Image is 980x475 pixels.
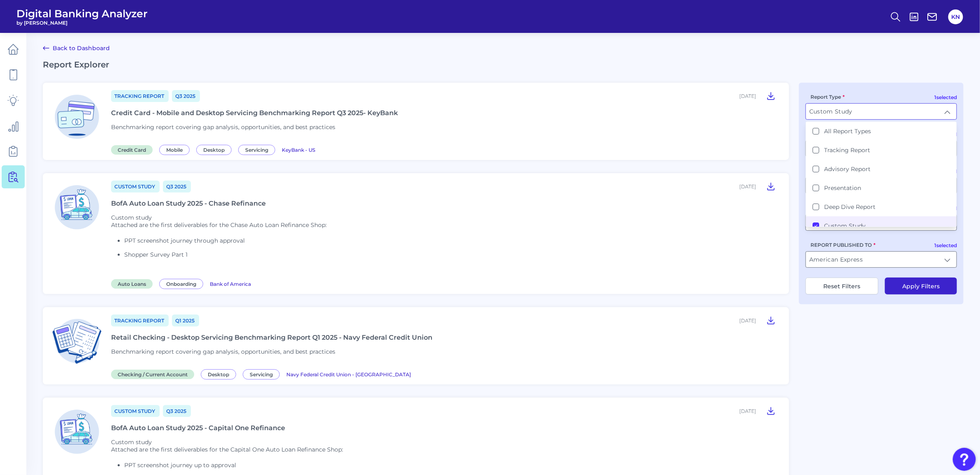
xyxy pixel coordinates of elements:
span: Digital Banking Analyzer [16,7,148,20]
a: Servicing [243,370,283,378]
a: Q1 2025 [172,315,199,327]
a: Custom Study [111,181,160,192]
button: Apply Filters [885,278,957,294]
button: Retail Checking - Desktop Servicing Benchmarking Report Q1 2025 - Navy Federal Credit Union [763,314,779,327]
img: Auto Loans [49,180,105,235]
div: [DATE] [739,317,756,324]
span: Desktop [201,369,236,380]
span: Bank of America [210,281,251,287]
a: Servicing [238,146,279,153]
span: Custom study [111,214,152,221]
img: Auto Loans [49,404,105,459]
a: Credit Card [111,146,156,153]
p: Attached are the first deliverables for the Chase Auto Loan Refinance Shop: [111,221,327,229]
span: Navy Federal Credit Union - [GEOGRAPHIC_DATA] [286,371,411,378]
li: Shopper Survey Part 1 [124,251,327,258]
a: Desktop [201,370,239,378]
a: Mobile [159,146,193,153]
span: by [PERSON_NAME] [16,20,148,26]
span: Benchmarking report covering gap analysis, opportunities, and best practices [111,348,335,355]
label: REPORT PUBLISHED TO [810,242,875,248]
span: Mobile [159,145,190,155]
label: Deep Dive Report [824,203,875,211]
button: Open Resource Center [953,448,976,471]
h2: Report Explorer [43,60,964,70]
a: Checking / Current Account [111,370,197,378]
img: Checking / Current Account [49,314,105,369]
a: Desktop [196,146,235,153]
span: Credit Card [111,145,153,155]
span: Auto Loans [111,279,153,289]
a: Bank of America [210,280,251,287]
div: [DATE] [739,93,756,99]
button: Credit Card - Mobile and Desktop Servicing Benchmarking Report Q3 2025- KeyBank [763,89,779,102]
label: Tracking Report [824,146,870,154]
img: Credit Card [49,89,105,144]
span: Desktop [196,145,232,155]
li: PPT screenshot journey up to approval [124,461,343,469]
label: Report Type [810,94,845,100]
span: KeyBank - US [282,147,315,153]
a: Onboarding [159,280,207,287]
div: BofA Auto Loan Study 2025 - Capital One Refinance [111,424,285,432]
a: Tracking Report [111,90,169,102]
li: PPT screenshot journey through approval [124,237,327,244]
a: Q3 2025 [172,90,200,102]
div: Retail Checking - Desktop Servicing Benchmarking Report Q1 2025 - Navy Federal Credit Union [111,334,432,341]
span: Servicing [243,369,280,380]
span: Servicing [238,145,275,155]
a: Q3 2025 [163,181,191,192]
div: BofA Auto Loan Study 2025 - Chase Refinance [111,199,266,207]
button: Reset Filters [806,278,878,294]
div: Credit Card - Mobile and Desktop Servicing Benchmarking Report Q3 2025- KeyBank [111,109,398,117]
div: [DATE] [739,408,756,414]
span: Custom study [111,438,152,446]
div: [DATE] [739,183,756,190]
a: KeyBank - US [282,146,315,153]
a: Custom Study [111,405,160,417]
a: Tracking Report [111,315,169,327]
p: Attached are the first deliverables for the Capital One Auto Loan Refinance Shop: [111,446,343,453]
label: Advisory Report [824,165,871,173]
label: All Report Types [824,127,871,135]
span: Benchmarking report covering gap analysis, opportunities, and best practices [111,123,335,131]
label: Presentation [824,184,861,192]
button: KN [948,9,963,24]
label: Custom Study [824,222,866,229]
span: Onboarding [159,279,203,289]
a: Q3 2025 [163,405,191,417]
a: Navy Federal Credit Union - [GEOGRAPHIC_DATA] [286,370,411,378]
span: Checking / Current Account [111,370,194,379]
a: Back to Dashboard [43,43,110,53]
a: Auto Loans [111,280,156,287]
